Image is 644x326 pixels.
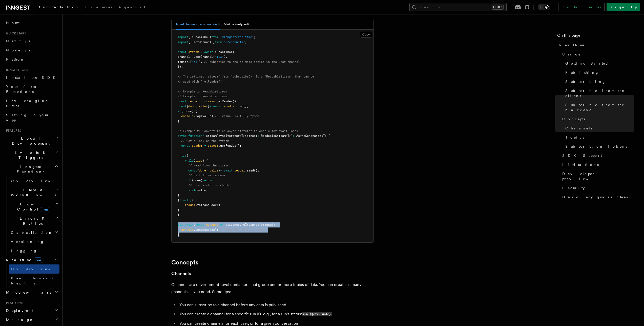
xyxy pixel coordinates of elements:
[9,274,59,288] a: React hooks / Next.js
[560,193,634,202] a: Delivery guarantees
[259,223,279,226] span: (stream)) {
[185,203,195,207] span: reader
[492,5,504,10] kbd: Ctrl+K
[199,104,208,108] span: value
[197,188,208,192] span: value;
[9,264,59,274] a: Overview
[6,113,50,122] span: Setting up your app
[11,267,63,271] span: Overview
[186,154,188,157] span: {
[234,104,243,108] span: .read
[188,183,229,187] span: // Else yield the chunk
[4,134,59,148] button: Local Development
[178,119,179,123] span: }
[409,3,507,11] button: Search...Ctrl+K
[181,228,194,232] span: console
[563,124,634,133] a: Channels
[4,290,52,295] span: Middleware
[231,50,234,54] span: ({
[243,134,257,138] span: >(stream
[563,59,634,68] a: Getting started
[213,55,215,59] span: (
[4,315,59,324] button: Manage
[215,114,259,118] span: // `value` is fully typed
[197,169,199,172] span: {
[562,162,599,167] span: Limitations
[204,60,300,64] span: // subscribe to one or more topics in the user channel
[188,164,229,167] span: // Read from the stream
[9,214,59,228] button: Errors & Retries
[323,134,325,138] span: T
[241,134,243,138] span: T
[4,73,59,82] a: Install the SDK
[188,169,197,172] span: const
[178,311,374,318] li: You can create a channel for a specific run ID, e.g., for a run's status:
[4,288,59,297] button: Middleware
[11,240,44,244] span: Versioning
[224,19,249,30] button: Minimal (untyped)
[4,306,59,315] button: Deployment
[565,88,634,98] span: Subscribe from the client
[296,134,321,138] span: AsyncGenerator
[4,96,59,110] a: Leveraging Steps
[565,79,606,84] span: Subscribing
[9,185,59,200] button: Steps & Workflows
[188,60,190,64] span: :
[9,200,59,214] button: Flow Controlnew
[178,60,188,64] span: topics
[199,60,201,64] span: ]
[565,126,592,131] span: Channels
[215,100,233,103] span: .getReader
[563,77,634,86] a: Subscribing
[178,109,181,113] span: if
[213,104,222,108] span: await
[257,134,259,138] span: :
[181,139,229,143] span: // Get a lock on the stream
[11,249,37,253] span: Logging
[204,100,215,103] span: stream
[4,46,59,55] a: Node.js
[254,35,256,39] span: ;
[560,183,634,193] a: Security
[4,110,59,125] a: Setting up your app
[178,213,179,217] span: }
[201,50,202,54] span: =
[178,65,183,68] span: });
[6,57,25,61] span: Python
[4,162,59,176] button: Inngest Functions
[9,246,59,255] a: Logging
[201,100,202,103] span: =
[218,228,266,232] span: // `message` is fully typed
[224,169,233,172] span: await
[560,114,634,124] a: Concepts
[178,75,314,78] span: // The returned `stream` from `subscribe()` is a `ReadableStream` that can be
[6,85,36,94] span: Your first Functions
[11,179,63,183] span: Overview
[243,104,248,108] span: ();
[171,281,374,295] p: Channels are environment-level containers that group one or more topics of data. You can create a...
[188,188,197,192] span: yield
[202,179,213,182] span: return
[4,31,26,35] span: Quick start
[289,134,293,138] span: >)
[4,148,59,162] button: Events & Triggers
[236,144,241,147] span: ();
[224,104,234,108] span: reader
[188,50,199,54] span: stream
[178,100,186,103] span: const
[185,109,197,113] span: done) {
[563,86,634,100] a: Subscribe from the client
[178,198,179,202] span: }
[565,135,584,140] span: Topics
[562,195,628,200] span: Delivery guarantees
[192,60,199,64] span: "ai"
[206,169,208,172] span: ,
[286,134,287,138] span: <
[201,228,218,232] span: (message);
[188,35,211,39] span: { subscribe }
[224,40,245,44] span: "./channels"
[201,60,202,64] span: ,
[565,70,599,75] span: Publishing
[210,104,211,108] span: =
[188,100,199,103] span: reader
